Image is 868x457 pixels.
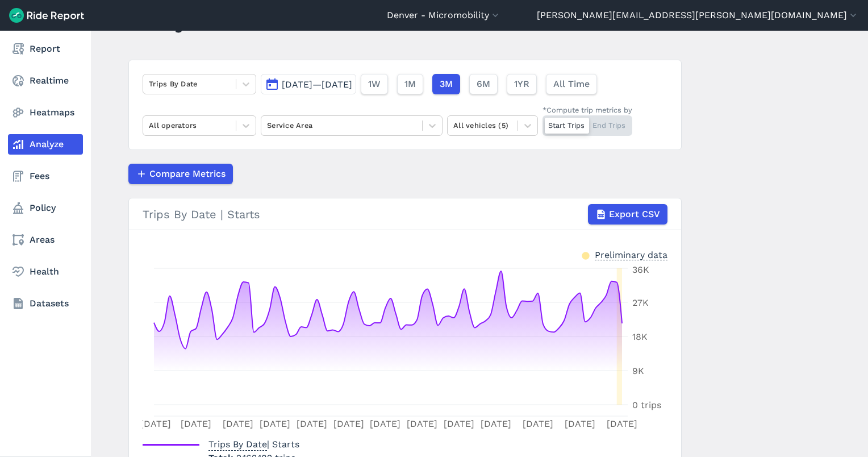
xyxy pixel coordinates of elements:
[333,418,364,429] tspan: [DATE]
[149,167,226,181] span: Compare Metrics
[261,74,356,94] button: [DATE]—[DATE]
[128,164,233,184] button: Compare Metrics
[8,134,83,155] a: Analyze
[143,204,667,225] div: Trips By Date | Starts
[8,230,83,250] a: Areas
[565,418,595,429] tspan: [DATE]
[632,365,644,376] tspan: 9K
[8,39,83,59] a: Report
[607,418,637,429] tspan: [DATE]
[546,74,597,94] button: All Time
[553,77,590,91] span: All Time
[140,418,171,429] tspan: [DATE]
[542,105,632,115] div: *Compute trip metrics by
[208,439,299,450] span: | Starts
[632,264,649,275] tspan: 36K
[208,435,267,451] span: Trips By Date
[514,77,529,91] span: 1YR
[8,102,83,123] a: Heatmaps
[588,204,667,225] button: Export CSV
[407,418,437,429] tspan: [DATE]
[481,418,511,429] tspan: [DATE]
[223,418,253,429] tspan: [DATE]
[595,248,667,260] div: Preliminary data
[404,77,416,91] span: 1M
[507,74,537,94] button: 1YR
[609,207,660,221] span: Export CSV
[440,77,453,91] span: 3M
[8,70,83,91] a: Realtime
[8,293,83,314] a: Datasets
[370,418,400,429] tspan: [DATE]
[432,74,460,94] button: 3M
[632,331,648,342] tspan: 18K
[8,166,83,186] a: Fees
[361,74,388,94] button: 1W
[9,8,84,23] img: Ride Report
[537,9,859,22] button: [PERSON_NAME][EMAIL_ADDRESS][PERSON_NAME][DOMAIN_NAME]
[368,77,381,91] span: 1W
[181,418,211,429] tspan: [DATE]
[469,74,498,94] button: 6M
[523,418,553,429] tspan: [DATE]
[632,297,649,308] tspan: 27K
[387,9,501,22] button: Denver - Micromobility
[8,261,83,282] a: Health
[444,418,474,429] tspan: [DATE]
[632,400,661,410] tspan: 0 trips
[477,77,490,91] span: 6M
[8,198,83,218] a: Policy
[260,418,290,429] tspan: [DATE]
[397,74,423,94] button: 1M
[297,418,327,429] tspan: [DATE]
[282,79,352,90] span: [DATE]—[DATE]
